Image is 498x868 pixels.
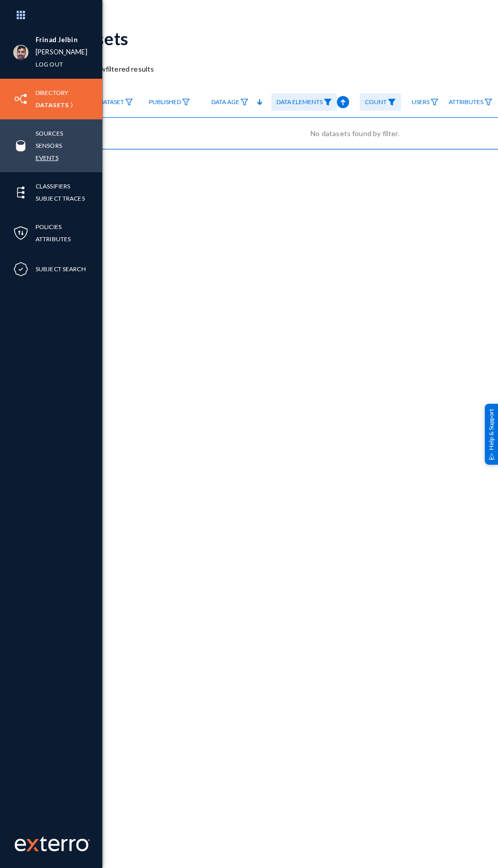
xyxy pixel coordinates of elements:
span: Show filtered results [62,65,154,73]
img: icon-filter.svg [484,99,492,106]
a: Dataset [94,93,138,111]
span: Published [149,99,181,106]
a: Log out [36,58,63,70]
img: ACg8ocK1ZkZ6gbMmCU1AeqPIsBvrTWeY1xNXvgxNjkUXxjcqAiPEIvU=s96-c [13,45,28,60]
a: Datasets [36,99,69,111]
a: Events [36,152,58,164]
img: app launcher [6,4,36,26]
a: Classifiers [36,180,70,192]
img: icon-filter.svg [430,99,439,106]
span: Dataset [99,99,124,106]
img: icon-filter.svg [240,99,248,106]
img: help_support.svg [488,453,495,460]
img: icon-sources.svg [13,138,28,153]
img: icon-policies.svg [13,226,28,241]
a: Attributes [444,93,497,111]
img: icon-elements.svg [13,185,28,200]
a: Policies [36,221,61,233]
img: exterro-logo.svg [26,839,39,851]
img: icon-inventory.svg [13,91,28,107]
a: Data Age [206,93,254,111]
a: Users [407,93,444,111]
a: Sources [36,127,63,139]
a: [PERSON_NAME] [36,46,87,58]
div: Help & Support [485,403,498,464]
span: Count [365,99,387,106]
img: icon-filter.svg [182,99,190,106]
a: Published [144,93,195,111]
img: icon-filter-filled.svg [388,99,396,106]
a: Subject Traces [36,192,85,204]
a: Subject Search [36,263,86,275]
a: Attributes [36,233,71,245]
span: Attributes [449,99,483,106]
span: Data Age [211,99,239,106]
img: exterro-work-mark.svg [15,836,90,851]
a: Data Elements [271,93,337,111]
li: Frinad Jelbin [36,34,87,46]
img: icon-filter-filled.svg [324,99,332,106]
img: icon-compliance.svg [13,262,28,277]
span: Users [412,99,429,106]
span: Data Elements [276,99,323,106]
a: Count [360,93,401,111]
img: icon-filter.svg [125,99,133,106]
a: Sensors [36,140,62,151]
a: Directory [36,87,68,99]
